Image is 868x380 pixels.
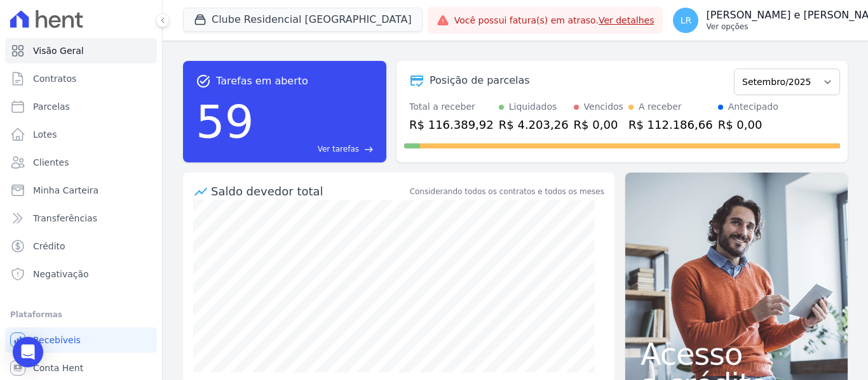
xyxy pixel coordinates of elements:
[454,14,654,27] span: Você possui fatura(s) em atraso.
[718,116,778,133] div: R$ 0,00
[13,337,43,367] div: Open Intercom Messenger
[639,100,682,114] div: A receber
[10,307,152,322] div: Plataformas
[641,339,832,369] span: Acesso
[33,334,81,346] span: Recebíveis
[33,100,70,113] span: Parcelas
[183,8,423,32] button: Clube Residencial [GEOGRAPHIC_DATA]
[33,184,98,197] span: Minha Carteira
[5,38,157,63] a: Visão Geral
[5,206,157,231] a: Transferências
[5,150,157,175] a: Clientes
[5,94,157,119] a: Parcelas
[5,261,157,287] a: Negativação
[33,128,57,141] span: Lotes
[499,116,569,133] div: R$ 4.203,26
[364,145,374,154] span: east
[574,116,623,133] div: R$ 0,00
[33,72,76,85] span: Contratos
[5,327,157,353] a: Recebíveis
[216,74,308,89] span: Tarefas em aberto
[409,100,494,114] div: Total a receber
[728,100,778,114] div: Antecipado
[33,268,89,280] span: Negativação
[33,44,84,57] span: Visão Geral
[211,183,407,200] div: Saldo devedor total
[584,100,623,114] div: Vencidos
[33,156,69,169] span: Clientes
[318,143,359,155] span: Ver tarefas
[33,212,97,225] span: Transferências
[196,74,211,89] span: task_alt
[5,66,157,91] a: Contratos
[33,362,83,374] span: Conta Hent
[409,116,494,133] div: R$ 116.389,92
[681,16,692,25] span: LR
[628,116,713,133] div: R$ 112.186,66
[196,89,254,155] div: 59
[5,178,157,203] a: Minha Carteira
[599,15,654,25] a: Ver detalhes
[430,73,530,88] div: Posição de parcelas
[509,100,557,114] div: Liquidados
[5,122,157,147] a: Lotes
[5,233,157,259] a: Crédito
[33,240,65,252] span: Crédito
[259,143,374,155] a: Ver tarefas east
[410,186,604,197] div: Considerando todos os contratos e todos os meses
